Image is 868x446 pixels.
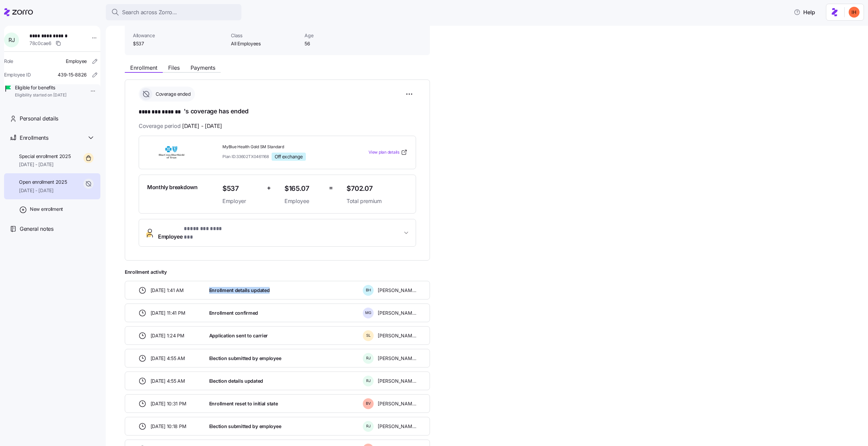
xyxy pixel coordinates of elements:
[378,400,416,407] span: [PERSON_NAME]
[139,107,416,116] h1: 's coverage has ended
[369,149,408,156] a: View plan details
[378,310,416,316] span: [PERSON_NAME]
[284,197,323,205] span: Employee
[222,144,341,150] span: MyBlue Health Gold SM Standard
[29,40,52,47] span: 78c0cae6
[8,37,15,43] span: R J
[378,332,416,339] span: [PERSON_NAME]
[849,7,860,18] img: f3711480c2c985a33e19d88a07d4c111
[154,91,191,97] span: Coverage ended
[329,183,333,193] span: =
[130,65,157,70] span: Enrollment
[209,355,281,362] span: Election submitted by employee
[151,310,185,316] span: [DATE] 11:41 PM
[20,134,48,142] span: Enrollments
[151,332,184,339] span: [DATE] 1:24 PM
[125,269,430,275] span: Enrollment activity
[378,355,416,362] span: [PERSON_NAME]
[139,122,222,130] span: Coverage period
[378,378,416,384] span: [PERSON_NAME]
[158,225,232,241] span: Employee
[19,187,67,194] span: [DATE] - [DATE]
[366,379,371,383] span: R J
[788,5,821,19] button: Help
[151,400,186,407] span: [DATE] 10:31 PM
[209,287,270,294] span: Enrollment details updated
[366,424,371,428] span: R J
[231,32,299,39] span: Class
[378,423,416,430] span: [PERSON_NAME]
[151,423,186,430] span: [DATE] 10:18 PM
[209,332,268,339] span: Application sent to carrier
[182,122,222,130] span: [DATE] - [DATE]
[66,58,87,65] span: Employee
[4,71,31,78] span: Employee ID
[369,149,399,156] span: View plan details
[366,288,371,292] span: B H
[151,355,185,362] span: [DATE] 4:55 AM
[133,32,225,39] span: Allowance
[151,287,184,294] span: [DATE] 1:41 AM
[147,183,198,192] span: Monthly breakdown
[222,183,261,194] span: $537
[19,161,71,168] span: [DATE] - [DATE]
[365,311,371,315] span: M G
[4,58,13,65] span: Role
[15,92,66,98] span: Eligibility started on [DATE]
[284,183,323,194] span: $165.07
[20,114,58,123] span: Personal details
[209,423,281,430] span: Election submitted by employee
[304,32,373,39] span: Age
[231,40,299,47] span: All Employees
[15,84,66,91] span: Eligible for benefits
[222,197,261,205] span: Employer
[133,40,225,47] span: $537
[191,65,215,70] span: Payments
[275,154,303,160] span: Off exchange
[366,356,371,360] span: R J
[106,4,241,20] button: Search across Zorro...
[122,8,177,17] span: Search across Zorro...
[222,154,269,159] span: Plan ID: 33602TX0461168
[30,206,63,213] span: New enrollment
[58,71,87,78] span: 439-15-8826
[209,378,263,384] span: Election details updated
[347,197,408,205] span: Total premium
[147,144,196,160] img: Blue Cross and Blue Shield of Texas
[366,402,371,405] span: B V
[209,400,278,407] span: Enrollment reset to initial state
[19,179,67,185] span: Open enrollment 2025
[267,183,271,193] span: +
[347,183,408,194] span: $702.07
[151,378,185,384] span: [DATE] 4:55 AM
[20,225,54,233] span: General notes
[304,40,373,47] span: 56
[168,65,180,70] span: Files
[366,334,371,337] span: S L
[378,287,416,294] span: [PERSON_NAME]
[209,310,258,316] span: Enrollment confirmed
[794,8,815,16] span: Help
[19,153,71,160] span: Special enrollment 2025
